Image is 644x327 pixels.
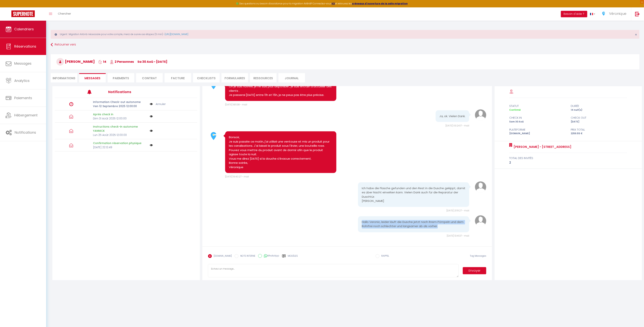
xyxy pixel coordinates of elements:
li: FORMULAIRES [221,73,248,82]
div: 14 nuit(s) [568,108,630,112]
a: Retourner vers [51,41,639,48]
pre: Oh je suis navrée, je ne suis plus disponible , je suis entrain d'accueillir des clients . Je pas... [229,84,333,97]
img: logout [635,12,640,16]
pre: Hallo Veronic, leider läuft die Dusche jetzt nach Ihrem Pömpeln und dem Rohrfrei noch schlechter ... [362,220,466,229]
h3: Notifications [108,88,168,96]
span: Chercher [58,12,71,16]
img: 17210517425473.jpg [208,130,219,142]
pre: Bonsoir, Je suis passée ce matin, j'ai utilisé une ventouse et mis un produit pour les canalisati... [229,135,333,169]
span: Analytics [14,78,30,83]
img: ... [601,11,607,16]
label: Modèles [288,254,298,261]
li: Paiements [108,73,134,82]
li: Facture [165,73,191,82]
span: 2 Personnes [110,60,134,64]
p: Information Check-out autonome [93,100,147,104]
div: [DOMAIN_NAME] [507,132,568,135]
p: Confirmation réservation physique [93,141,147,145]
li: Contrat [136,73,163,82]
img: Super Booking [11,10,35,17]
p: Instructions check-in autonome YANNICK [93,125,147,133]
div: total des invités [509,156,627,160]
p: Lun 25 Août 2025 12:00:00 [93,133,147,137]
a: ICI [332,2,335,5]
img: NO IMAGE [150,102,153,106]
span: Calendriers [14,27,34,31]
span: [DATE] 13:41:37 - mail [447,234,469,238]
div: Sam 30 Aoû [507,120,568,124]
label: NOTE INTERNE [238,254,255,258]
span: [DATE] 18:11:38 - mail [225,103,247,106]
p: Après check in [93,112,147,116]
span: Notifications [15,130,36,135]
div: [DATE] [568,120,630,124]
img: avatar.png [475,181,486,193]
div: Prix total [568,127,630,132]
div: statut [507,104,568,108]
span: Paiements [14,96,32,100]
a: Annuler [156,102,166,106]
span: sa 30 Aoû - [DATE] [137,60,167,64]
label: WhatsApp [262,254,279,258]
a: créneaux d'ouverture de la salle migration [352,2,408,5]
a: [PERSON_NAME] - [STREET_ADDRESS] [512,145,571,149]
span: Messages [84,76,100,80]
span: [DATE] 19:40:27 - mail [225,175,249,178]
div: 2 [509,160,627,165]
a: Chercher [55,7,74,21]
span: 14 [98,60,106,64]
div: 2259.55 € [568,132,630,135]
p: [DATE] 22:12:49 [93,145,147,149]
div: durée [568,104,630,108]
li: Journal [278,73,305,82]
div: check out [568,115,630,120]
img: NO IMAGE [150,144,153,147]
label: [DOMAIN_NAME] [212,254,232,258]
img: avatar.png [475,215,486,227]
img: NO IMAGE [150,115,153,118]
span: Messages [14,61,32,66]
span: Confirmé [509,108,521,111]
li: Informations [51,73,77,82]
li: CHECKLISTS [193,73,220,82]
p: Dim 31 Août 2025 12:00:00 [93,116,147,121]
button: Close [635,33,637,36]
div: Urgent : Migration Airbnb nécessaire pour votre compte, merci de suivre ces étapes (5 min) - [51,30,639,39]
span: [DATE] 21:51:27 - mail [446,209,469,212]
span: [PERSON_NAME] [56,59,95,64]
pre: Ja, ok. Vielen Dank. [439,114,465,118]
pre: Ich habe die Flasche gefunden und den Rest in die Dusche gekippt, damit es über Nacht einwirken k... [362,186,466,203]
div: Plateforme [507,127,568,132]
button: Envoyer [463,267,486,274]
label: RAPPEL [379,254,389,258]
img: avatar.png [475,109,486,121]
span: [DATE] 09:24:17 - mail [445,124,469,127]
span: Réservations [14,44,36,49]
a: ... Véronique [598,7,631,21]
span: Véronique [609,11,626,16]
img: NO IMAGE [150,129,153,132]
button: Besoin d'aide ? [561,11,587,17]
li: Ressources [250,73,277,82]
button: Ouvrir le widget de chat LiveChat [3,2,14,13]
span: Tag Messages [470,254,486,257]
p: Ven 12 Septembre 2025 12:00:00 [93,104,147,108]
span: × [635,32,637,37]
span: Hébergement [14,113,38,118]
a: [URL][DOMAIN_NAME] [165,33,188,36]
div: check in [507,115,568,120]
